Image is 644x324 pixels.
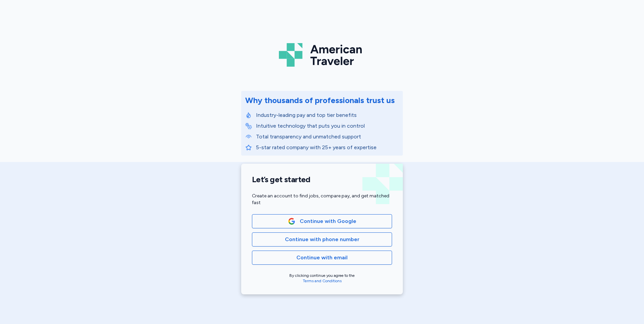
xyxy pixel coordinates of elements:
img: Logo [279,40,365,69]
p: Industry-leading pay and top tier benefits [256,111,399,119]
a: Terms and Conditions [303,279,342,283]
h1: Let’s get started [252,174,392,185]
div: By clicking continue you agree to the [252,273,392,284]
span: Continue with phone number [285,235,359,244]
p: Intuitive technology that puts you in control [256,122,399,130]
button: Continue with phone number [252,232,392,247]
button: Google LogoContinue with Google [252,214,392,228]
span: Continue with email [296,254,348,262]
button: Continue with email [252,251,392,265]
div: Create an account to find jobs, compare pay, and get matched fast [252,193,392,206]
p: 5-star rated company with 25+ years of expertise [256,143,399,152]
img: Google Logo [288,218,295,225]
div: Why thousands of professionals trust us [245,95,395,106]
p: Total transparency and unmatched support [256,133,399,141]
span: Continue with Google [300,217,356,225]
